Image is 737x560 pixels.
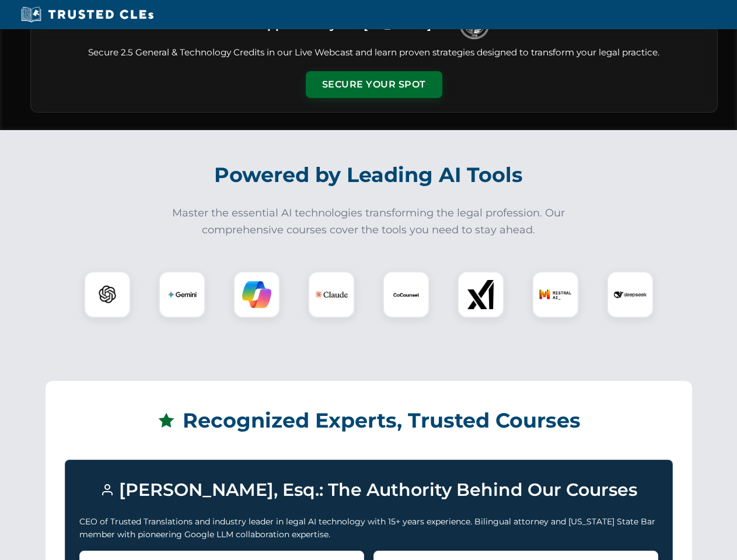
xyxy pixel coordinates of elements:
[65,400,673,441] h2: Recognized Experts, Trusted Courses
[165,205,573,239] p: Master the essential AI technologies transforming the legal profession. Our comprehensive courses...
[167,280,197,309] img: Gemini Logo
[79,515,658,541] p: CEO of Trusted Translations and industry leader in legal AI technology with 15+ years experience....
[84,271,131,318] div: ChatGPT
[79,474,658,506] h3: [PERSON_NAME], Esq.: The Authority Behind Our Courses
[308,271,355,318] div: Claude
[159,271,205,318] div: Gemini
[18,6,157,23] img: Trusted CLEs
[466,280,495,309] img: xAI Logo
[242,280,271,309] img: Copilot Logo
[457,271,504,318] div: xAI
[532,271,579,318] div: Mistral AI
[306,71,442,98] button: Secure Your Spot
[233,271,280,318] div: Copilot
[46,155,692,195] h2: Powered by Leading AI Tools
[607,271,654,318] div: DeepSeek
[315,278,348,311] img: Claude Logo
[614,278,647,311] img: DeepSeek Logo
[45,46,703,60] p: Secure 2.5 General & Technology Credits in our Live Webcast and learn proven strategies designed ...
[539,278,572,311] img: Mistral AI Logo
[90,278,124,311] img: ChatGPT Logo
[392,280,421,309] img: CoCounsel Logo
[383,271,429,318] div: CoCounsel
